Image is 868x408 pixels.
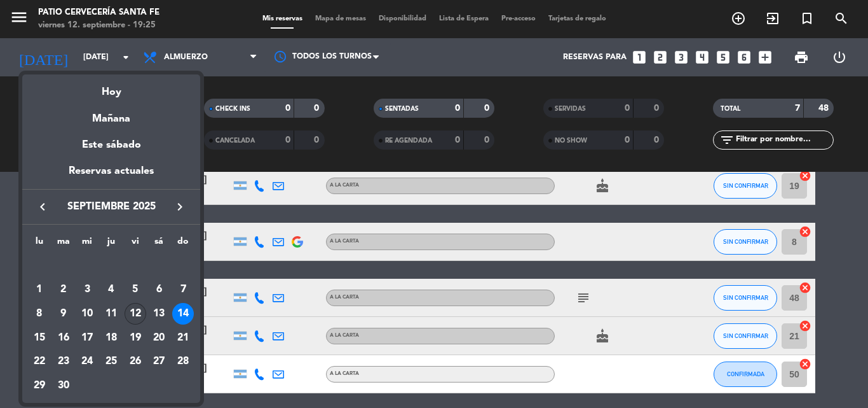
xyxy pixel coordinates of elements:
[75,278,99,302] td: 3 de septiembre de 2025
[100,279,122,300] div: 4
[125,279,146,300] div: 5
[53,327,74,349] div: 16
[147,326,172,350] td: 20 de septiembre de 2025
[53,375,74,397] div: 30
[51,278,76,302] td: 2 de septiembre de 2025
[75,234,99,254] th: miércoles
[75,350,99,374] td: 24 de septiembre de 2025
[27,234,51,254] th: lunes
[123,326,147,350] td: 19 de septiembre de 2025
[147,350,172,374] td: 27 de septiembre de 2025
[27,278,51,302] td: 1 de septiembre de 2025
[172,303,194,325] div: 14
[100,351,122,372] div: 25
[123,302,147,326] td: 12 de septiembre de 2025
[29,303,50,325] div: 8
[171,234,195,254] th: domingo
[123,278,147,302] td: 5 de septiembre de 2025
[27,302,51,326] td: 8 de septiembre de 2025
[171,326,195,350] td: 21 de septiembre de 2025
[76,279,98,300] div: 3
[27,350,51,374] td: 22 de septiembre de 2025
[51,234,76,254] th: martes
[99,350,123,374] td: 25 de septiembre de 2025
[147,302,172,326] td: 13 de septiembre de 2025
[148,351,170,372] div: 27
[22,74,200,101] div: Hoy
[27,374,51,398] td: 29 de septiembre de 2025
[123,350,147,374] td: 26 de septiembre de 2025
[51,350,76,374] td: 23 de septiembre de 2025
[53,351,74,372] div: 23
[75,302,99,326] td: 10 de septiembre de 2025
[31,199,54,215] button: keyboard_arrow_left
[29,375,50,397] div: 29
[22,163,200,189] div: Reservas actuales
[51,302,76,326] td: 9 de septiembre de 2025
[54,199,168,215] span: septiembre 2025
[99,302,123,326] td: 11 de septiembre de 2025
[76,351,98,372] div: 24
[171,302,195,326] td: 14 de septiembre de 2025
[171,350,195,374] td: 28 de septiembre de 2025
[53,279,74,300] div: 2
[100,303,122,325] div: 11
[148,327,170,349] div: 20
[171,278,195,302] td: 7 de septiembre de 2025
[51,374,76,398] td: 30 de septiembre de 2025
[123,234,147,254] th: viernes
[53,303,74,325] div: 9
[51,326,76,350] td: 16 de septiembre de 2025
[29,327,50,349] div: 15
[22,127,200,163] div: Este sábado
[99,278,123,302] td: 4 de septiembre de 2025
[29,351,50,372] div: 22
[172,199,187,215] i: keyboard_arrow_right
[147,234,172,254] th: sábado
[29,279,50,300] div: 1
[35,199,50,215] i: keyboard_arrow_left
[100,327,122,349] div: 18
[148,303,170,325] div: 13
[75,326,99,350] td: 17 de septiembre de 2025
[99,234,123,254] th: jueves
[125,351,146,372] div: 26
[125,303,146,325] div: 12
[76,327,98,349] div: 17
[99,326,123,350] td: 18 de septiembre de 2025
[147,278,172,302] td: 6 de septiembre de 2025
[172,327,194,349] div: 21
[148,279,170,300] div: 6
[172,279,194,300] div: 7
[76,303,98,325] div: 10
[172,351,194,372] div: 28
[22,101,200,127] div: Mañana
[125,327,146,349] div: 19
[27,254,195,278] td: SEP.
[168,199,191,215] button: keyboard_arrow_right
[27,326,51,350] td: 15 de septiembre de 2025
